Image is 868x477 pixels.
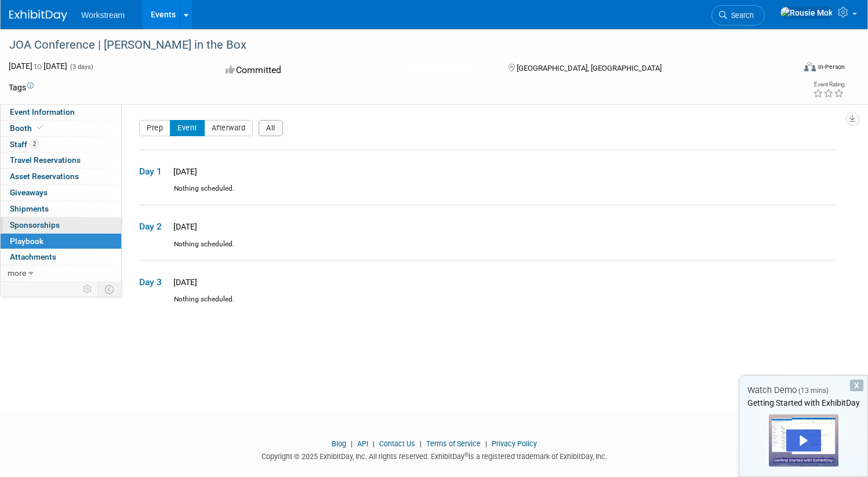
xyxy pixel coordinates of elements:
span: Workstream [81,10,125,20]
span: [DATE] [170,167,197,176]
i: Booth reservation complete [37,125,43,131]
div: Committed [222,60,489,81]
a: API [357,439,368,448]
span: | [370,439,377,448]
span: (13 mins) [798,387,829,395]
span: Day 2 [139,220,168,233]
span: Booth [10,123,45,133]
span: more [8,268,26,278]
button: Afterward [204,120,253,136]
div: Watch Demo [739,384,867,396]
a: more [1,265,121,281]
div: JOA Conference | [PERSON_NAME] in the Box [5,35,773,56]
span: Travel Reservations [10,155,81,165]
sup: ® [464,451,468,458]
span: Search [727,11,754,20]
div: Play [786,429,821,451]
a: Booth [1,121,121,136]
td: Toggle Event Tabs [98,282,122,297]
span: Giveaways [10,188,48,197]
button: Event [170,120,205,136]
img: Rousie Mok [780,6,833,19]
span: Playbook [10,236,43,246]
button: All [259,120,283,136]
img: Format-Inperson.png [804,62,816,71]
div: Nothing scheduled. [139,239,836,260]
span: Day 3 [139,276,168,289]
a: Privacy Policy [492,439,537,448]
a: Search [711,5,765,26]
span: | [482,439,490,448]
a: Attachments [1,249,121,265]
div: Event Format [720,60,845,78]
a: Terms of Service [426,439,481,448]
span: Attachments [10,252,56,261]
span: Event Information [10,107,75,116]
span: Sponsorships [10,220,60,230]
span: [DATE] [DATE] [9,61,67,71]
td: Personalize Event Tab Strip [78,282,98,297]
a: Travel Reservations [1,152,121,168]
span: | [417,439,424,448]
span: | [348,439,355,448]
span: Day 1 [139,165,168,178]
img: ExhibitDay [9,10,67,21]
span: [GEOGRAPHIC_DATA], [GEOGRAPHIC_DATA] [517,64,662,72]
a: Playbook [1,234,121,249]
td: Tags [9,82,34,93]
span: [DATE] [170,278,197,287]
span: Shipments [10,204,49,213]
a: Event Information [1,104,121,120]
span: 2 [30,140,39,148]
span: to [32,61,43,71]
span: Staff [10,140,39,149]
a: Sponsorships [1,217,121,233]
a: Shipments [1,201,121,217]
span: [DATE] [170,222,197,231]
div: Dismiss [850,380,863,391]
button: Prep [139,120,170,136]
div: Nothing scheduled. [139,294,836,315]
div: Getting Started with ExhibitDay [739,397,867,409]
div: Nothing scheduled. [139,184,836,204]
a: Staff2 [1,137,121,152]
a: Asset Reservations [1,169,121,184]
a: Giveaways [1,185,121,201]
span: Asset Reservations [10,172,79,181]
div: Event Rating [813,82,844,88]
a: Contact Us [379,439,415,448]
div: In-Person [818,63,845,71]
span: (3 days) [69,63,93,71]
a: Blog [332,439,346,448]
